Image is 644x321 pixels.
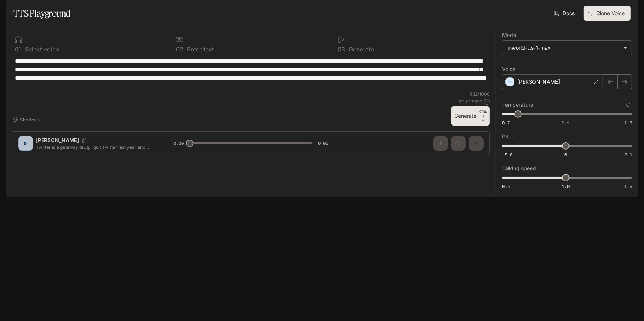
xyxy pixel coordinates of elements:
div: inworld-tts-1-max [502,41,632,55]
p: Talking speed [502,166,536,171]
p: Voice [502,67,515,72]
button: open drawer [6,4,19,17]
span: 1.5 [624,120,632,126]
button: Reset to default [624,101,632,109]
p: Enter text [185,46,214,52]
button: Shortcuts [12,114,43,126]
p: Pitch [502,134,514,139]
span: 1.0 [562,183,570,190]
span: 1.1 [562,120,570,126]
p: CTRL + [479,109,487,118]
p: 0 3 . [338,46,347,52]
p: [PERSON_NAME] [517,78,560,86]
p: Model [502,33,517,38]
p: ⏎ [479,109,487,123]
div: inworld-tts-1-max [508,44,620,51]
p: 632 / 1000 [470,91,490,97]
span: 0 [564,151,567,158]
button: Clone Voice [584,6,631,21]
p: 0 1 . [15,46,23,52]
p: Select voice [23,46,59,52]
p: Temperature [502,102,533,107]
h1: TTS Playground [13,6,71,21]
p: 0 2 . [176,46,185,52]
span: 5.0 [624,151,632,158]
span: 1.5 [624,183,632,190]
span: 0.5 [502,183,510,190]
p: Generate [347,46,374,52]
a: Docs [553,6,578,21]
span: 0.7 [502,120,510,126]
span: -5.0 [502,151,512,158]
button: GenerateCTRL +⏎ [451,106,490,126]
